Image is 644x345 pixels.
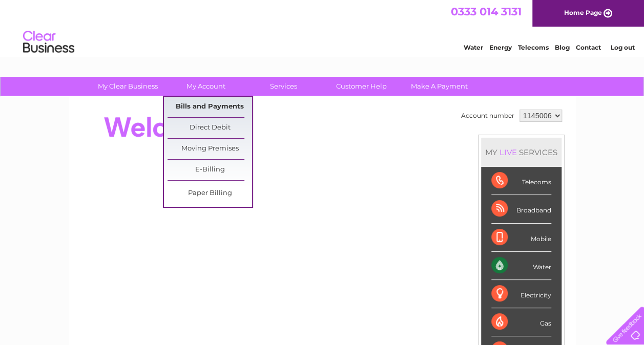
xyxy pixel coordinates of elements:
[451,5,522,18] a: 0333 014 3131
[241,77,326,96] a: Services
[576,44,601,51] a: Contact
[459,107,517,124] td: Account number
[610,44,634,51] a: Log out
[168,118,252,138] a: Direct Debit
[464,44,483,51] a: Water
[491,280,551,308] div: Electricity
[397,77,482,96] a: Make A Payment
[555,44,570,51] a: Blog
[168,139,252,159] a: Moving Premises
[491,195,551,223] div: Broadband
[481,138,562,167] div: MY SERVICES
[491,167,551,195] div: Telecoms
[491,224,551,252] div: Mobile
[163,77,248,96] a: My Account
[491,308,551,336] div: Gas
[168,183,252,204] a: Paper Billing
[518,44,549,51] a: Telecoms
[319,77,404,96] a: Customer Help
[168,160,252,180] a: E-Billing
[491,252,551,280] div: Water
[168,97,252,117] a: Bills and Payments
[80,6,565,50] div: Clear Business is a trading name of Verastar Limited (registered in [GEOGRAPHIC_DATA] No. 3667643...
[86,77,170,96] a: My Clear Business
[489,44,512,51] a: Energy
[23,27,75,58] img: logo.png
[497,147,519,157] div: LIVE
